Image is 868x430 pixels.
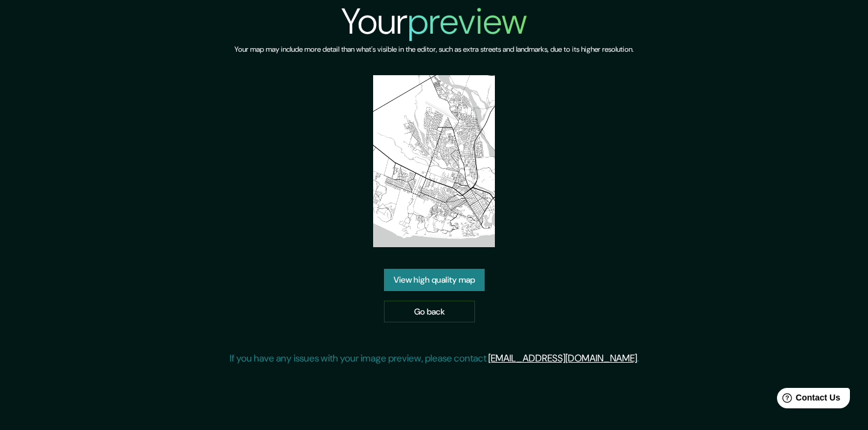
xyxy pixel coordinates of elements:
[384,269,485,291] a: View high quality map
[488,352,637,364] a: [EMAIL_ADDRESS][DOMAIN_NAME]
[384,301,475,323] a: Go back
[761,383,855,417] iframe: Help widget launcher
[230,351,639,366] p: If you have any issues with your image preview, please contact .
[373,75,495,247] img: created-map-preview
[234,43,634,56] h6: Your map may include more detail than what's visible in the editor, such as extra streets and lan...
